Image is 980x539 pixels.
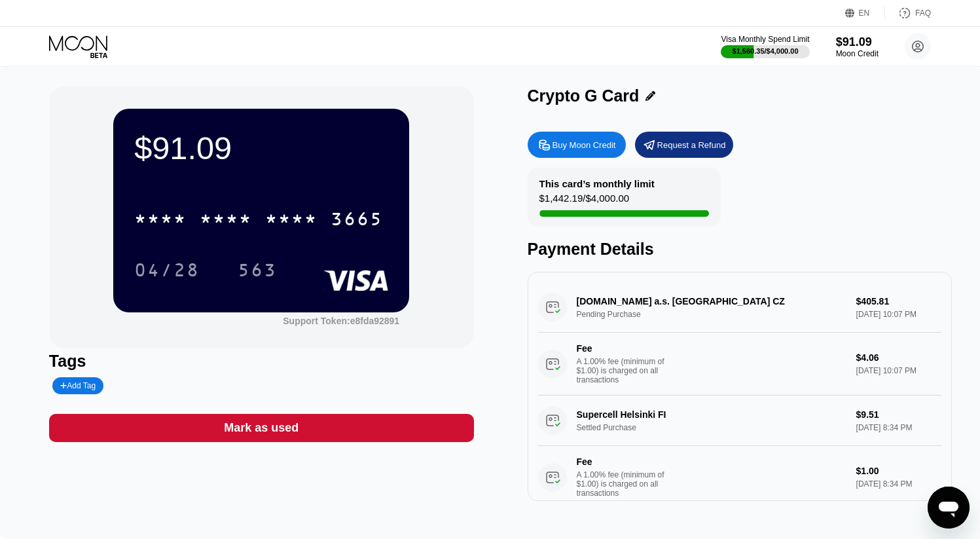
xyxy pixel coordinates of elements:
[856,466,942,476] div: $1.00
[721,35,809,44] div: Visa Monthly Spend Limit
[577,470,675,498] div: A 1.00% fee (minimum of $1.00) is charged on all transactions
[49,352,474,371] div: Tags
[657,139,726,151] div: Request a Refund
[577,357,675,384] div: A 1.00% fee (minimum of $1.00) is charged on all transactions
[577,343,668,354] div: Fee
[928,487,970,529] iframe: Button to launch messaging window
[134,261,200,282] div: 04/28
[859,9,870,18] div: EN
[856,479,942,489] div: [DATE] 8:34 PM
[528,240,953,259] div: Payment Details
[283,316,399,326] div: Support Token:e8fda92891
[283,316,399,326] div: Support Token: e8fda92891
[856,366,942,375] div: [DATE] 10:07 PM
[224,420,299,436] div: Mark as used
[856,352,942,363] div: $4.06
[538,446,942,509] div: FeeA 1.00% fee (minimum of $1.00) is charged on all transactions$1.00[DATE] 8:34 PM
[238,261,277,282] div: 563
[60,381,96,390] div: Add Tag
[733,47,799,55] div: $1,560.35 / $4,000.00
[836,35,879,58] div: $91.09Moon Credit
[635,132,733,158] div: Request a Refund
[124,253,209,286] div: 04/28
[52,377,103,394] div: Add Tag
[528,132,626,158] div: Buy Moon Credit
[553,139,616,151] div: Buy Moon Credit
[845,7,885,20] div: EN
[721,35,809,58] div: Visa Monthly Spend Limit$1,560.35/$4,000.00
[134,130,388,166] div: $91.09
[915,9,931,18] div: FAQ
[577,456,668,467] div: Fee
[836,35,879,49] div: $91.09
[49,414,474,442] div: Mark as used
[538,333,942,396] div: FeeA 1.00% fee (minimum of $1.00) is charged on all transactions$4.06[DATE] 10:07 PM
[528,86,640,105] div: Crypto G Card
[836,49,879,58] div: Moon Credit
[331,210,383,231] div: 3665
[228,253,287,286] div: 563
[539,193,630,210] div: $1,442.19 / $4,000.00
[539,178,655,189] div: This card’s monthly limit
[885,7,931,20] div: FAQ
